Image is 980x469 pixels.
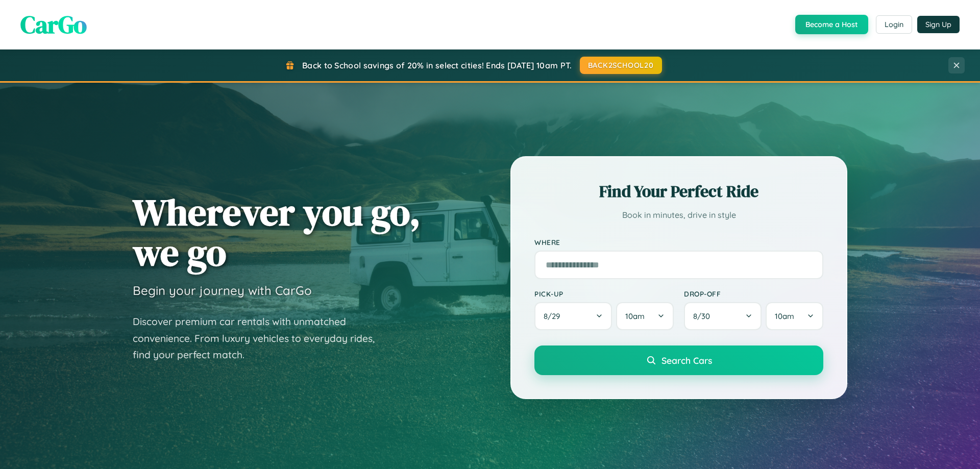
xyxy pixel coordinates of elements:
label: Pick-up [534,289,674,298]
p: Book in minutes, drive in style [534,208,823,223]
span: 10am [625,311,645,321]
span: CarGo [20,8,87,41]
span: Search Cars [661,355,712,366]
button: 10am [616,302,674,330]
h3: Begin your journey with CarGo [133,283,312,298]
label: Drop-off [684,289,823,298]
p: Discover premium car rentals with unmatched convenience. From luxury vehicles to everyday rides, ... [133,313,388,363]
button: BACK2SCHOOL20 [580,57,662,74]
label: Where [534,238,823,246]
span: 8 / 30 [693,311,715,321]
button: Login [876,15,912,34]
h1: Wherever you go, we go [133,192,421,273]
button: Sign Up [917,16,960,33]
span: 10am [775,311,794,321]
button: Become a Host [795,15,868,34]
span: 8 / 29 [544,311,565,321]
button: 8/29 [534,302,612,330]
button: 8/30 [684,302,762,330]
h2: Find Your Perfect Ride [534,180,823,203]
button: 10am [766,302,823,330]
span: Back to School savings of 20% in select cities! Ends [DATE] 10am PT. [302,60,572,70]
button: Search Cars [534,345,823,375]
